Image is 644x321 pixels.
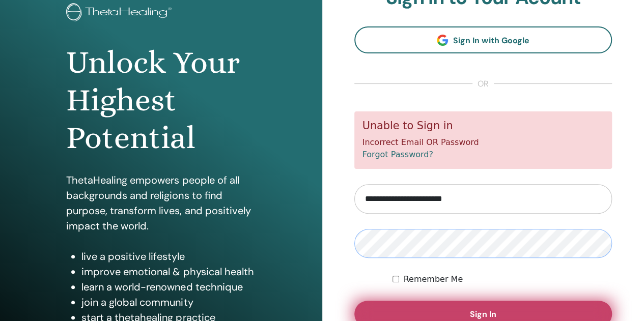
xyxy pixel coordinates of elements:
[362,120,604,132] h5: Unable to Sign in
[66,44,256,157] h1: Unlock Your Highest Potential
[470,309,496,319] span: Sign In
[354,26,612,53] a: Sign In with Google
[472,78,494,90] span: or
[81,249,256,264] li: live a positive lifestyle
[81,295,256,310] li: join a global community
[393,273,612,285] div: Keep me authenticated indefinitely or until I manually logout
[81,264,256,279] li: improve emotional & physical health
[354,111,612,169] div: Incorrect Email OR Password
[66,172,256,234] p: ThetaHealing empowers people of all backgrounds and religions to find purpose, transform lives, a...
[403,273,463,285] label: Remember Me
[81,279,256,295] li: learn a world-renowned technique
[453,35,529,46] span: Sign In with Google
[362,150,433,159] a: Forgot Password?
